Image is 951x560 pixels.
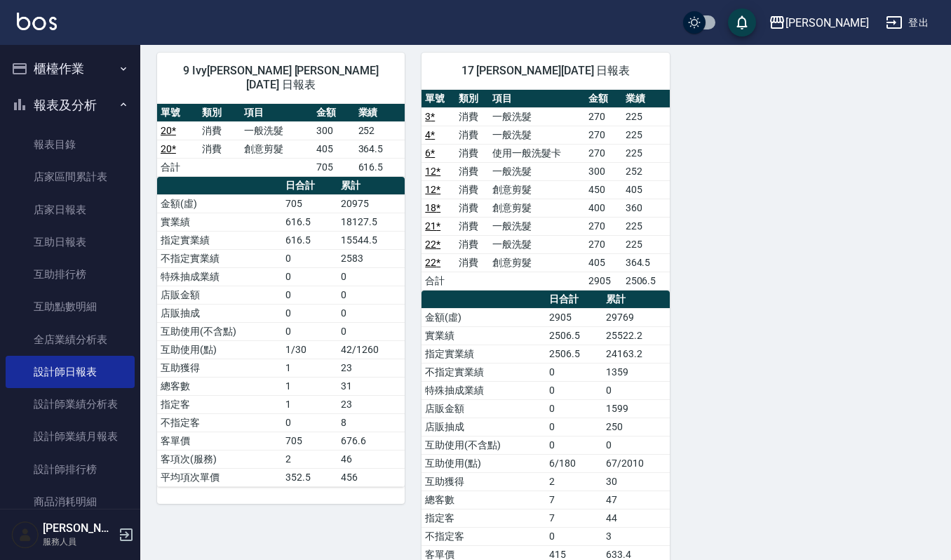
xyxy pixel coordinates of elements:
td: 2905 [585,272,622,290]
td: 0 [546,363,602,381]
td: 0 [282,267,337,286]
td: 29769 [602,308,670,326]
td: 互助使用(不含點) [421,436,546,454]
td: 指定實業績 [421,345,546,363]
td: 2506.5 [546,326,602,345]
th: 類別 [198,104,240,122]
td: 252 [355,121,405,140]
td: 一般洗髮 [489,162,584,180]
td: 2 [282,450,337,468]
a: 設計師排行榜 [6,453,135,486]
td: 270 [585,107,622,126]
td: 指定客 [421,509,546,527]
span: 9 Ivy[PERSON_NAME] [PERSON_NAME] [DATE] 日報表 [174,64,388,92]
td: 1/30 [282,340,337,359]
th: 金額 [313,104,354,122]
td: 平均項次單價 [157,468,282,486]
button: save [728,8,756,36]
td: 25522.2 [602,326,670,345]
td: 一般洗髮 [489,126,584,144]
td: 一般洗髮 [489,235,584,253]
td: 364.5 [622,253,670,272]
td: 456 [337,468,405,486]
th: 累計 [337,177,405,195]
td: 互助使用(點) [157,340,282,359]
td: 0 [282,304,337,322]
td: 1 [282,377,337,395]
td: 1599 [602,399,670,418]
td: 一般洗髮 [241,121,313,140]
td: 0 [337,322,405,340]
td: 使用一般洗髮卡 [489,144,584,162]
td: 225 [622,235,670,253]
td: 消費 [198,140,240,158]
td: 270 [585,126,622,144]
td: 實業績 [157,213,282,231]
td: 特殊抽成業績 [157,267,282,286]
img: Person [11,521,39,549]
td: 互助獲得 [157,359,282,377]
th: 項目 [489,90,584,108]
td: 0 [546,527,602,545]
td: 0 [546,436,602,454]
td: 0 [546,418,602,436]
td: 46 [337,450,405,468]
td: 20975 [337,194,405,213]
td: 24163.2 [602,345,670,363]
th: 單號 [421,90,455,108]
a: 報表目錄 [6,128,135,161]
td: 44 [602,509,670,527]
td: 2506.5 [546,345,602,363]
td: 225 [622,107,670,126]
td: 225 [622,217,670,235]
td: 2905 [546,308,602,326]
td: 450 [585,180,622,199]
td: 合計 [421,272,455,290]
th: 類別 [455,90,489,108]
td: 0 [282,249,337,267]
a: 店家區間累計表 [6,161,135,193]
td: 8 [337,413,405,432]
td: 特殊抽成業績 [421,381,546,399]
td: 總客數 [157,377,282,395]
td: 不指定客 [421,527,546,545]
td: 消費 [455,144,489,162]
td: 47 [602,491,670,509]
td: 2583 [337,249,405,267]
td: 270 [585,235,622,253]
td: 7 [546,509,602,527]
td: 消費 [198,121,240,140]
td: 實業績 [421,326,546,345]
td: 0 [337,286,405,304]
th: 累計 [602,291,670,309]
td: 270 [585,144,622,162]
td: 270 [585,217,622,235]
a: 互助點數明細 [6,291,135,323]
td: 30 [602,472,670,491]
td: 225 [622,144,670,162]
td: 0 [602,381,670,399]
a: 互助日報表 [6,226,135,258]
td: 客單價 [157,432,282,450]
td: 消費 [455,162,489,180]
td: 616.5 [282,213,337,231]
td: 0 [546,399,602,418]
td: 店販抽成 [421,418,546,436]
td: 創意剪髮 [489,253,584,272]
td: 金額(虛) [421,308,546,326]
td: 0 [337,304,405,322]
td: 0 [282,286,337,304]
td: 616.5 [282,231,337,249]
td: 消費 [455,253,489,272]
td: 250 [602,418,670,436]
td: 364.5 [355,140,405,158]
td: 合計 [157,158,198,176]
img: Logo [17,13,57,30]
td: 1 [282,395,337,413]
td: 消費 [455,126,489,144]
th: 業績 [355,104,405,122]
td: 店販金額 [157,286,282,304]
td: 指定實業績 [157,231,282,249]
td: 消費 [455,107,489,126]
td: 405 [585,253,622,272]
